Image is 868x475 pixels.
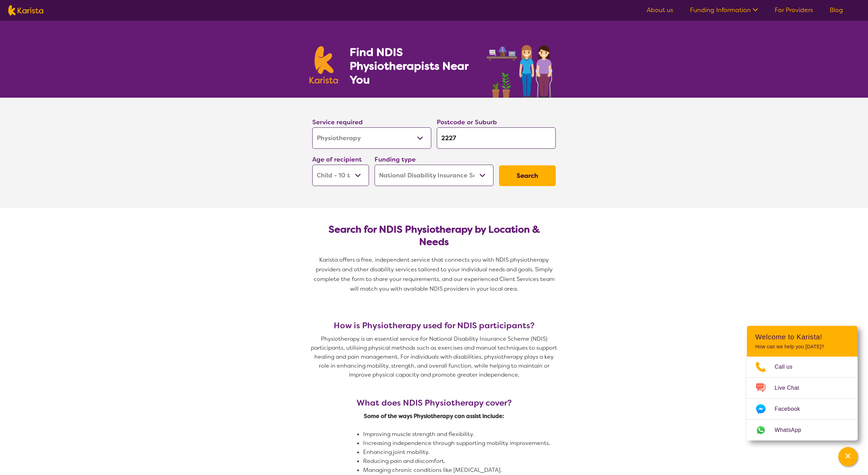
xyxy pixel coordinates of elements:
img: Karista logo [310,46,338,84]
p: Physiotherapy is an essential service for National Disability Insurance Scheme (NDIS) participant... [310,335,558,379]
img: physiotherapy [484,37,558,98]
h3: What does NDIS Physiotherapy cover? [318,398,550,408]
h2: Search for NDIS Physiotherapy by Location & Needs [318,223,550,248]
span: WhatsApp [775,425,810,435]
li: Increasing independence through supporting mobility improvements. [363,439,595,448]
span: Some of the ways Physiotherapy can assist include: [364,413,504,420]
h1: Find NDIS Physiotherapists Near You [350,45,478,87]
h2: Welcome to Karista! [755,333,849,341]
span: Facebook [775,404,808,414]
span: Call us [775,362,801,372]
label: Service required [312,118,363,126]
div: Channel Menu [747,326,858,440]
li: Reducing pain and discomfort. [363,457,595,466]
label: Postcode or Suburb [437,118,497,126]
p: How can we help you [DATE]? [755,344,849,350]
li: Managing chronic conditions like [MEDICAL_DATA]. [363,466,595,475]
label: Funding type [375,155,416,164]
li: Enhancing joint mobility. [363,448,595,457]
input: Type [437,127,556,149]
h3: How is Physiotherapy used for NDIS participants? [310,321,558,330]
label: Age of recipient [312,155,362,164]
a: Web link opens in a new tab. [747,420,858,440]
img: Karista logo [8,5,43,16]
ul: Choose channel [747,357,858,440]
a: Funding Information [690,6,758,14]
a: For Providers [775,6,813,14]
span: Live Chat [775,383,807,393]
p: Karista offers a free, independent service that connects you with NDIS physiotherapy providers an... [310,255,558,294]
button: Search [499,165,556,186]
a: Blog [830,6,843,14]
a: About us [647,6,673,14]
li: Improving muscle strength and flexibility. [363,430,595,439]
button: Channel Menu [838,447,858,466]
